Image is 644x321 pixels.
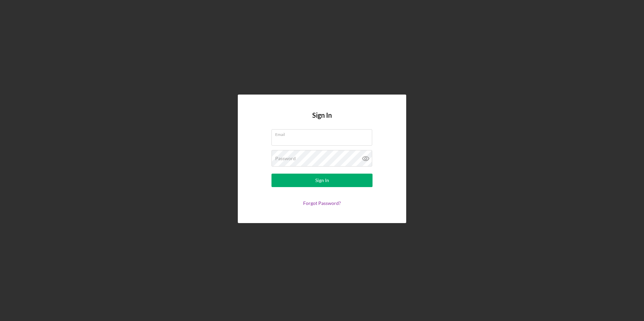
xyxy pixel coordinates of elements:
[271,174,373,187] button: Sign In
[315,174,329,187] div: Sign In
[275,130,372,137] label: Email
[303,200,341,206] a: Forgot Password?
[312,111,332,129] h4: Sign In
[275,156,296,161] label: Password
